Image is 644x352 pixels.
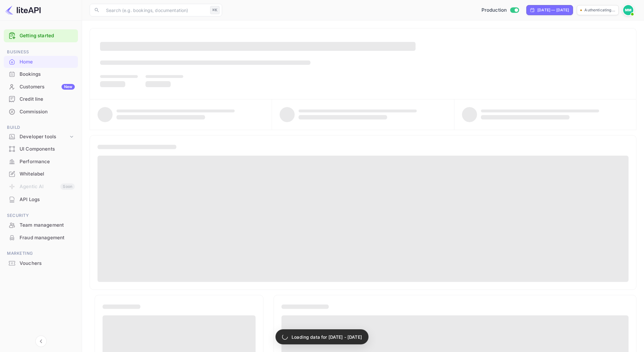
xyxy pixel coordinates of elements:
[20,146,75,153] div: UI Components
[4,168,78,180] div: Whitelabel
[4,68,78,81] div: Bookings
[20,32,75,39] a: Getting started
[537,7,569,13] div: [DATE] — [DATE]
[4,257,78,269] a: Vouchers
[20,133,68,140] div: Developer tools
[526,5,573,15] div: Click to change the date range period
[35,336,47,347] button: Collapse navigation
[4,106,78,117] a: Commission
[62,84,75,90] div: New
[20,260,75,267] div: Vouchers
[4,56,78,68] div: Home
[4,56,78,68] a: Home
[4,232,78,244] div: Fraud management
[102,4,208,16] input: Search (e.g. bookings, documentation)
[20,83,75,91] div: Customers
[4,106,78,118] div: Commission
[4,257,78,270] div: Vouchers
[623,5,633,15] img: Max Morganroth
[20,170,75,178] div: Whitelabel
[4,156,78,168] div: Performance
[4,49,78,56] span: Business
[4,219,78,231] div: Team management
[20,196,75,203] div: API Logs
[4,219,78,231] a: Team management
[5,5,41,15] img: LiteAPI logo
[4,81,78,93] div: CustomersNew
[4,29,78,42] div: Getting started
[482,7,507,14] span: Production
[20,158,75,165] div: Performance
[20,222,75,229] div: Team management
[4,124,78,131] span: Build
[4,156,78,167] a: Performance
[584,7,615,13] p: Authenticating...
[4,194,78,206] div: API Logs
[20,234,75,242] div: Fraud management
[20,71,75,78] div: Bookings
[479,7,522,14] div: Switch to Sandbox mode
[4,131,78,142] div: Developer tools
[4,168,78,180] a: Whitelabel
[4,81,78,92] a: CustomersNew
[4,93,78,105] a: Credit line
[20,108,75,116] div: Commission
[4,232,78,243] a: Fraud management
[4,250,78,257] span: Marketing
[210,6,220,14] div: ⌘K
[292,334,362,340] p: Loading data for [DATE] - [DATE]
[4,212,78,219] span: Security
[20,96,75,103] div: Credit line
[4,68,78,80] a: Bookings
[4,194,78,205] a: API Logs
[4,143,78,155] div: UI Components
[4,93,78,105] div: Credit line
[20,58,75,66] div: Home
[4,143,78,155] a: UI Components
